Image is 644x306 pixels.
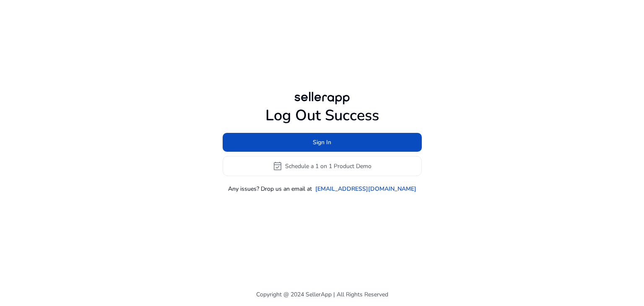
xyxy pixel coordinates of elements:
[223,156,422,176] button: event_availableSchedule a 1 on 1 Product Demo
[223,133,422,152] button: Sign In
[228,184,312,193] p: Any issues? Drop us an email at
[223,106,422,124] h1: Log Out Success
[315,184,416,193] a: [EMAIL_ADDRESS][DOMAIN_NAME]
[273,161,283,171] span: event_available
[313,138,331,147] span: Sign In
